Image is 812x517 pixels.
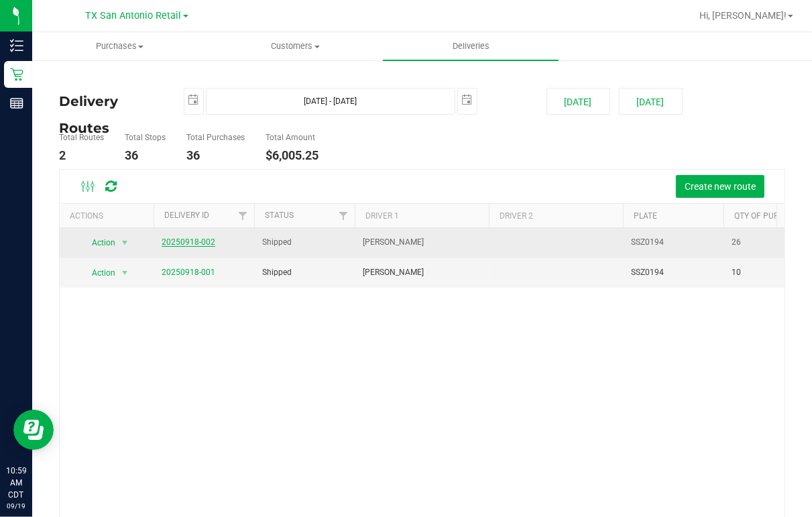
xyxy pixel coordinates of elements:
span: Action [80,264,116,282]
button: [DATE] [619,88,683,115]
span: Deliveries [434,40,508,52]
span: select [458,89,477,112]
a: 20250918-001 [162,268,215,277]
a: Delivery ID [164,211,209,220]
span: Purchases [33,40,207,52]
inline-svg: Inventory [10,39,23,52]
span: select [117,264,133,282]
h4: Delivery Routes [59,88,164,115]
a: Filter [232,204,254,227]
h4: 36 [125,149,166,162]
span: [PERSON_NAME] [363,266,424,279]
inline-svg: Reports [10,97,23,110]
a: Plate [634,211,657,221]
span: SSZ0194 [631,236,664,249]
a: Customers [208,32,384,60]
a: Qty of Purchases [734,211,809,221]
div: Actions [70,211,148,221]
a: Deliveries [383,32,559,60]
h5: Total Routes [59,133,104,142]
span: TX San Antonio Retail [86,10,182,21]
span: Hi, [PERSON_NAME]! [699,10,787,21]
button: [DATE] [546,88,610,115]
th: Driver 1 [355,204,489,227]
p: 09/19 [6,501,26,511]
th: Driver 2 [489,204,623,227]
span: SSZ0194 [631,266,664,279]
span: Customers [209,40,383,52]
a: Filter [333,204,355,227]
a: 20250918-002 [162,237,215,247]
h5: Total Purchases [186,133,245,142]
span: [PERSON_NAME] [363,236,424,249]
span: 26 [732,236,741,249]
a: Status [265,211,294,220]
span: 10 [732,266,741,279]
span: select [117,233,133,252]
a: Purchases [32,32,208,60]
iframe: Resource center [13,410,54,450]
span: Shipped [262,266,292,279]
p: 10:59 AM CDT [6,465,26,501]
span: select [184,89,203,112]
h5: Total Amount [266,133,318,142]
span: Action [80,233,116,252]
h4: 36 [186,149,245,162]
span: Create new route [685,181,756,192]
h4: $6,005.25 [266,149,318,162]
span: Shipped [262,236,292,249]
button: Create new route [676,175,764,198]
inline-svg: Retail [10,68,23,81]
h5: Total Stops [125,133,166,142]
h4: 2 [59,149,104,162]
